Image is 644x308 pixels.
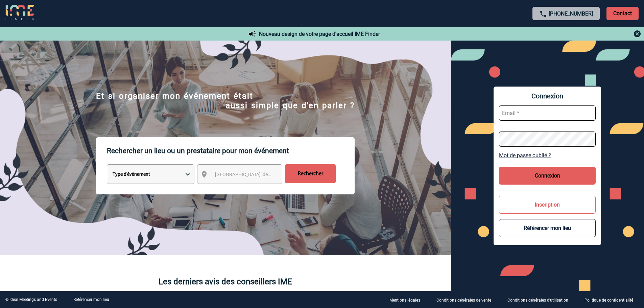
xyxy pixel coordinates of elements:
a: Mentions légales [384,297,431,303]
a: Référencer mon lieu [73,297,109,302]
p: Rechercher un lieu ou un prestataire pour mon événement [107,137,355,164]
a: Mot de passe oublié ? [499,152,596,159]
div: © Ideal Meetings and Events [5,297,57,302]
p: Contact [606,7,639,20]
input: Rechercher [285,164,336,183]
p: Politique de confidentialité [585,298,633,303]
img: call-24-px.png [539,10,547,18]
a: Politique de confidentialité [579,297,644,303]
a: [PHONE_NUMBER] [549,10,593,17]
a: Conditions générales d'utilisation [502,297,579,303]
a: Conditions générales de vente [431,297,502,303]
button: Connexion [499,167,596,185]
p: Mentions légales [389,298,420,303]
button: Référencer mon lieu [499,219,596,237]
p: Conditions générales de vente [436,298,491,303]
span: Connexion [499,92,596,100]
button: Inscription [499,196,596,214]
input: Email * [499,105,596,121]
p: Conditions générales d'utilisation [507,298,568,303]
span: [GEOGRAPHIC_DATA], département, région... [215,172,309,177]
